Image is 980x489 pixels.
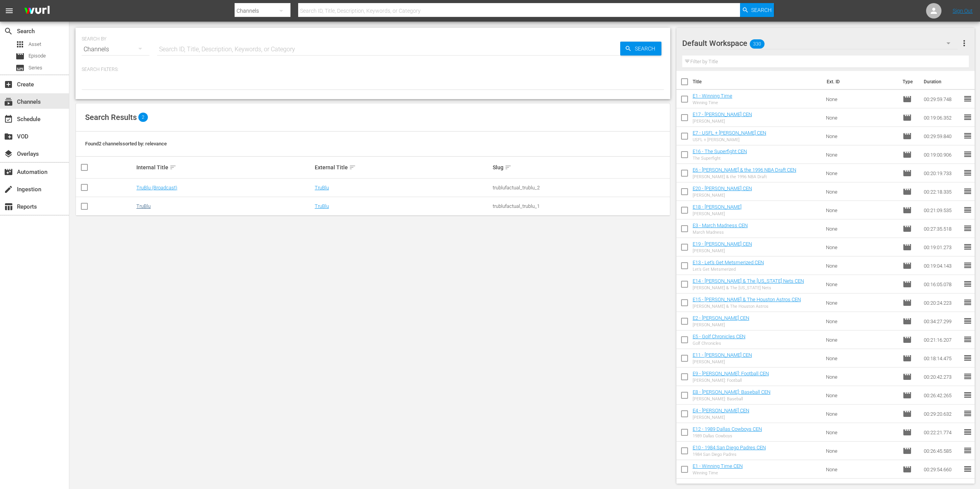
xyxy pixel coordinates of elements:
div: Internal Title [136,163,312,172]
a: E17 - [PERSON_NAME] CEN [693,111,752,117]
span: Search Results [85,113,137,122]
a: E6 - [PERSON_NAME] & the 1996 NBA Draft CEN [693,167,796,173]
a: E5 - Golf Chronicles CEN [693,334,745,339]
a: E7 - USFL + [PERSON_NAME] CEN [693,130,766,136]
th: Title [693,71,822,93]
td: 00:26:45.585 [921,442,963,460]
span: menu [5,6,14,15]
td: 00:20:19.733 [921,164,963,182]
a: E13 - Let’s Get Metsmerized CEN [693,260,764,265]
span: Episode [903,372,912,381]
a: E9 - [PERSON_NAME]: Football CEN [693,371,769,376]
span: Episode [903,224,912,233]
div: [PERSON_NAME] & The [US_STATE] Nets [693,285,804,290]
span: reorder [963,150,972,159]
span: more_vert [960,39,969,48]
span: Episode [903,391,912,400]
th: Ext. ID [822,71,898,93]
span: Episode [903,465,912,474]
span: Episode [903,169,912,178]
td: 00:19:01.273 [921,238,963,256]
div: The Superfight [693,156,747,161]
span: Search [4,27,13,36]
a: E18 - [PERSON_NAME] [693,204,742,210]
td: 00:20:24.223 [921,293,963,312]
td: None [823,108,899,127]
a: E1 - Winning Time CEN [693,463,743,469]
div: [PERSON_NAME] [693,359,752,364]
div: [PERSON_NAME] [693,193,752,198]
span: Episode [903,317,912,326]
a: E11 - [PERSON_NAME] CEN [693,352,752,358]
span: reorder [963,168,972,177]
span: 2 [138,113,148,122]
span: reorder [963,372,972,381]
p: Search Filters: [82,66,664,73]
td: 00:29:59.840 [921,127,963,145]
th: Type [898,71,919,93]
a: TruBlu [136,203,151,209]
span: reorder [963,187,972,196]
td: None [823,145,899,164]
span: Episode [29,52,46,60]
a: E3 - March Madness CEN [693,223,748,228]
span: sort [349,164,356,171]
a: E2 - [PERSON_NAME] CEN [693,315,749,321]
span: reorder [963,261,972,270]
div: Channels [82,39,149,60]
div: [PERSON_NAME] [693,211,742,216]
div: USFL + [PERSON_NAME] [693,137,766,142]
a: E1 - Winning Time [693,93,732,99]
span: reorder [963,205,972,214]
span: reorder [963,131,972,140]
td: None [823,405,899,423]
span: Series [15,63,25,73]
span: Episode [903,409,912,418]
td: None [823,368,899,386]
div: trublufactual_trublu_2 [493,185,669,191]
td: 00:19:06.352 [921,108,963,127]
span: reorder [963,279,972,288]
td: None [823,442,899,460]
span: Asset [15,40,25,49]
td: None [823,293,899,312]
span: Search [751,3,772,17]
td: 00:21:16.207 [921,330,963,349]
span: Channels [4,97,13,106]
span: reorder [963,298,972,307]
td: None [823,275,899,293]
span: Episode [903,243,912,252]
td: None [823,386,899,405]
td: 00:21:09.535 [921,201,963,219]
td: 00:16:05.078 [921,275,963,293]
div: [PERSON_NAME] [693,248,752,253]
span: Episode [903,261,912,270]
div: 1984 San Diego Padres [693,452,766,457]
a: E4 - [PERSON_NAME] CEN [693,408,749,413]
td: None [823,90,899,108]
a: E8 - [PERSON_NAME]: Baseball CEN [693,389,770,395]
a: E14 - [PERSON_NAME] & The [US_STATE] Nets CEN [693,278,804,284]
a: Sign Out [953,8,973,14]
span: sort [505,164,512,171]
div: Default Workspace [682,32,958,54]
span: reorder [963,335,972,344]
td: None [823,330,899,349]
div: [PERSON_NAME] & The Houston Astros [693,304,801,309]
span: 330 [750,36,764,52]
span: reorder [963,390,972,400]
td: 00:22:18.335 [921,182,963,201]
span: Episode [15,52,25,61]
span: Episode [903,354,912,363]
img: ans4CAIJ8jUAAAAAAAAAAAAAAAAAAAAAAAAgQb4GAAAAAAAAAAAAAAAAAAAAAAAAJMjXAAAAAAAAAAAAAAAAAAAAAAAAgAT5G... [18,2,55,20]
div: Winning Time [693,100,732,105]
button: more_vert [960,34,969,52]
a: TruBlu (Broadcast) [136,185,177,191]
span: Episode [903,150,912,159]
a: E19 - [PERSON_NAME] CEN [693,241,752,247]
td: 00:34:27.299 [921,312,963,330]
a: E15 - [PERSON_NAME] & The Houston Astros CEN [693,297,801,302]
td: 00:29:54.660 [921,460,963,479]
div: External Title [315,163,491,172]
span: Found 2 channels sorted by: relevance [85,141,167,147]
